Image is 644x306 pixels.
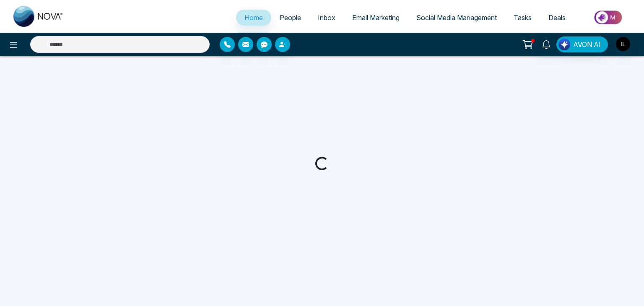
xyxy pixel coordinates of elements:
[556,36,608,52] button: AVON AI
[573,39,601,49] span: AVON AI
[616,37,630,51] img: User Avatar
[280,13,301,22] span: People
[558,39,570,50] img: Lead Flow
[244,13,263,22] span: Home
[236,10,271,26] a: Home
[548,13,566,22] span: Deals
[309,10,344,26] a: Inbox
[344,10,408,26] a: Email Marketing
[408,10,505,26] a: Social Media Management
[352,13,400,22] span: Email Marketing
[13,6,64,27] img: Nova CRM Logo
[416,13,497,22] span: Social Media Management
[271,10,309,26] a: People
[514,13,532,22] span: Tasks
[318,13,335,22] span: Inbox
[540,10,574,26] a: Deals
[505,10,540,26] a: Tasks
[578,8,639,27] img: Market-place.gif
